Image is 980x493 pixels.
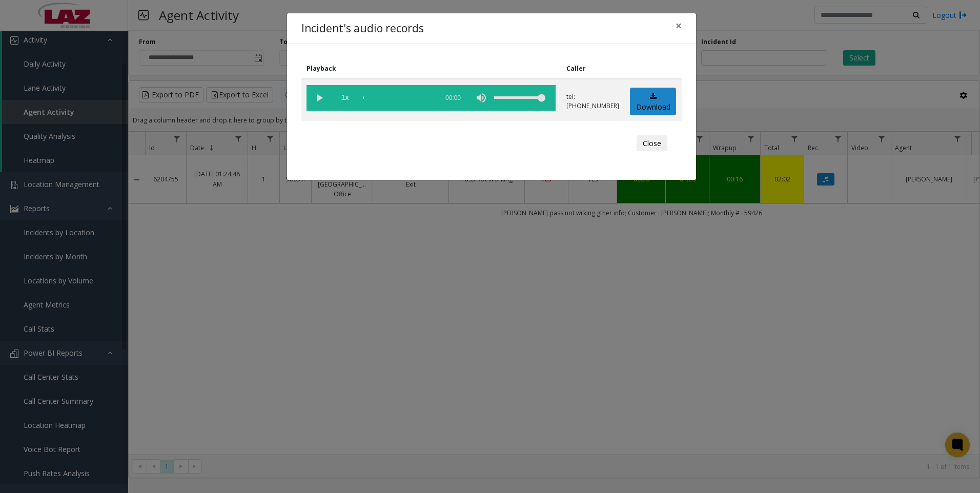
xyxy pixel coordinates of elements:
p: tel:[PHONE_NUMBER] [566,92,619,111]
button: Close [637,135,667,152]
span: × [676,18,682,33]
h4: Incident's audio records [301,20,424,37]
div: scrub bar [363,85,433,111]
th: Playback [301,58,561,79]
a: Download [630,88,676,116]
div: volume level [494,85,545,111]
button: Close [668,13,689,38]
th: Caller [561,58,625,79]
span: playback speed button [332,85,358,111]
